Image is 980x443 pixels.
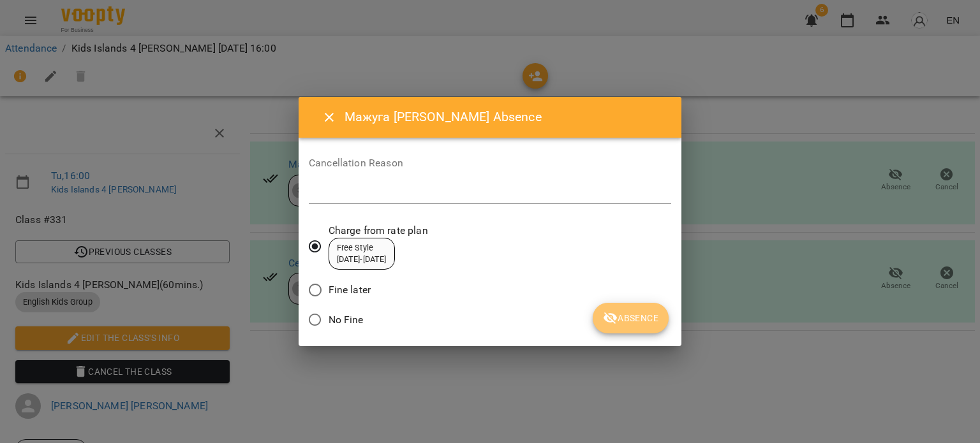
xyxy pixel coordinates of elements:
[329,223,428,238] span: Charge from rate plan
[593,303,669,333] button: Absence
[603,310,658,326] span: Absence
[329,282,371,298] span: Fine later
[329,312,364,328] span: No Fine
[309,158,671,168] label: Cancellation Reason
[337,242,387,266] div: Free Style [DATE] - [DATE]
[345,107,666,127] h6: Мажуга [PERSON_NAME] Absence
[314,102,345,133] button: Close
